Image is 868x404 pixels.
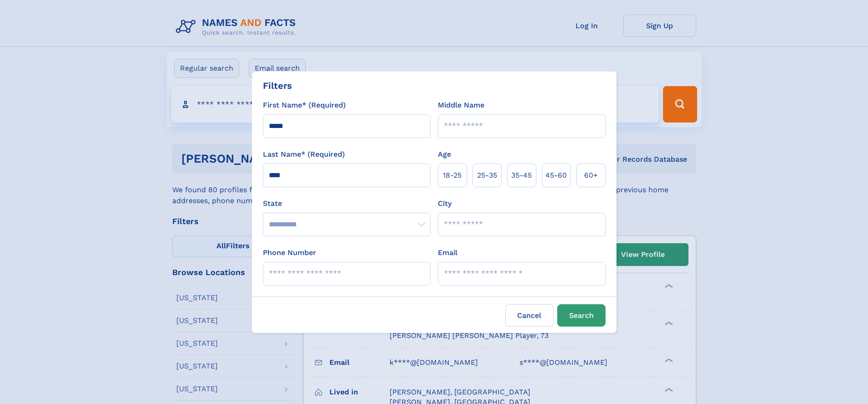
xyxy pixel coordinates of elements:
[584,170,598,181] span: 60+
[443,170,462,181] span: 18‑25
[263,100,346,111] label: First Name* (Required)
[477,170,497,181] span: 25‑35
[438,198,452,209] label: City
[438,247,457,258] label: Email
[263,149,345,160] label: Last Name* (Required)
[263,79,292,92] div: Filters
[505,304,554,327] label: Cancel
[557,304,606,327] button: Search
[263,198,431,209] label: State
[438,149,451,160] label: Age
[511,170,532,181] span: 35‑45
[545,170,567,181] span: 45‑60
[263,247,316,258] label: Phone Number
[438,100,484,111] label: Middle Name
